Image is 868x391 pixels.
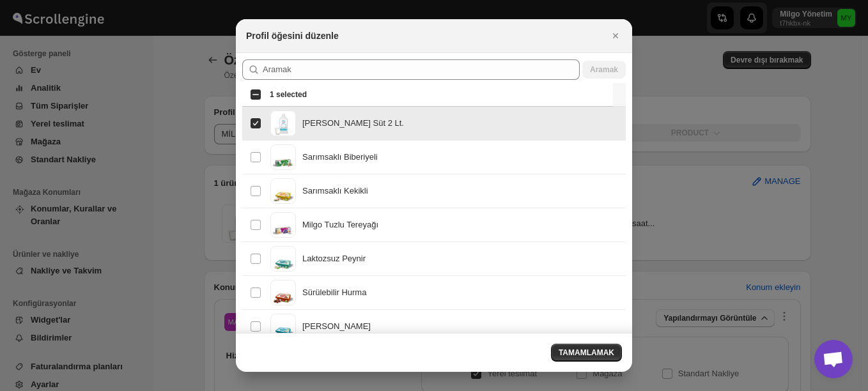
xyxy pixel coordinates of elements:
div: Sarımsaklı Biberiyeli [302,151,378,164]
div: Sürülebilir Hurma [302,286,366,299]
div: [PERSON_NAME] Süt 2 Lt. [302,117,404,130]
div: Açık sohbet [814,340,853,378]
div: Sarımsaklı Kekikli [302,185,368,197]
span: 1 selected [270,89,307,100]
div: Laktozsuz Peynir [302,252,366,265]
button: TAMAMLAMAK [551,344,622,362]
div: [PERSON_NAME] [302,320,371,333]
div: Milgo Tuzlu Tereyağı [302,218,378,231]
button: Close [607,27,624,45]
input: Aramak [263,59,580,80]
h2: Profil öğesini düzenle [246,29,339,42]
span: TAMAMLAMAK [559,348,614,358]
